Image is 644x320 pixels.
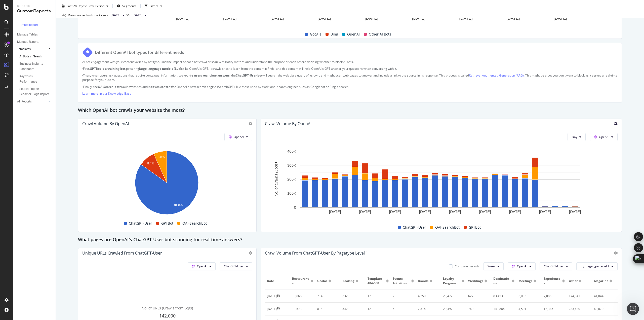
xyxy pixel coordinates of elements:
div: 233,630 [569,307,588,311]
text: 84.8% [174,203,183,207]
text: 300K [287,163,296,167]
button: OpenAI [224,133,252,141]
text: [DATE] [176,16,189,21]
div: Templates [17,47,31,52]
span: OAI-SearchBot [435,224,460,230]
span: Date [267,279,287,283]
a: + Create Report [17,22,52,28]
span: geoloc [317,279,327,283]
span: restaurants [292,276,309,286]
p: AI bot engagement with your content varies by bot type. Find the impact of each bot crawl or scan... [82,60,618,64]
div: 542 [342,307,361,311]
button: OpenAI [508,262,536,270]
a: Manage Tables [17,32,52,37]
a: Manage Reports [17,39,52,45]
div: Crawl Volume from ChatGPT-User by pagetype Level 1 [265,251,368,256]
text: [DATE] [329,209,341,214]
span: GPTBot [469,224,481,230]
div: 8 Sep. 2025 [267,307,277,311]
div: Filters [150,4,158,8]
text: 100K [287,191,296,195]
text: [DATE] [459,16,473,21]
strong: · [82,73,83,78]
div: 83,453 [493,294,512,298]
a: Search Engine Behavior: Logs Report [19,86,52,97]
text: [DATE] [479,209,491,214]
div: 69,070 [594,307,613,311]
button: Last 28 DaysvsPrev. Period [60,2,110,10]
span: Template-404-500 [368,276,385,286]
span: Google [310,31,321,37]
button: Segments [115,2,138,10]
span: weddings [468,279,483,283]
text: [DATE] [365,16,378,21]
text: No. of Crawls (Logs) [274,162,278,197]
span: Week [488,264,495,268]
span: OpenAI [234,135,244,139]
text: [DATE] [506,16,520,21]
div: Manage Reports [17,39,39,45]
div: 12,345 [544,307,563,311]
span: Last 28 Days [67,4,85,8]
span: events-activities [393,276,410,286]
span: Bing [331,31,338,37]
div: Data crossed with the Crawls [68,13,109,18]
div: 7,314 [418,307,437,311]
a: All Reports [17,99,47,104]
span: OAI-SearchBot [182,220,207,226]
span: No. of URLs (Crawls from Logs) [142,306,193,310]
span: loyalty-program [443,276,460,286]
span: OpenAI [197,264,207,268]
div: Crawl Volume by OpenAIDayOpenAIA chart.ChatGPT-UserOAI-SearchBotGPTBot [261,119,622,232]
div: 6 [393,307,412,311]
div: 4,501 [518,307,538,311]
text: [DATE] [317,16,331,21]
div: 1 Sep. 2025 [267,294,277,298]
span: vs [127,13,131,17]
div: Compare periods [455,264,479,268]
h2: Which OpenAI bot crawls your website the most? [78,106,185,115]
text: 400K [287,149,296,153]
a: Templates [17,47,47,52]
strong: indexes content [148,85,172,89]
div: Different OpenAI bot types for different needs [95,50,184,55]
div: 714 [317,294,336,298]
span: experiences [544,276,561,286]
div: 10,668 [292,294,311,298]
text: [DATE] [389,209,401,214]
div: 41,044 [594,294,613,298]
div: Crawl Volume by OpenAI [265,121,311,126]
div: AI Bots in Search [19,54,42,59]
a: AI Bots in Search [19,54,52,59]
strong: OAISearch-bot [98,85,119,89]
iframe: Intercom live chat [627,303,639,315]
div: Manage Tables [17,32,38,37]
div: All Reports [17,99,32,104]
svg: A chart. [265,149,615,219]
span: 2025 Sep. 17th [111,13,120,18]
div: 174,341 [569,294,588,298]
h2: What pages are OpenAI's ChatGPT-User bot scanning for real-time answers? [78,236,242,244]
div: Keywords Performance [19,74,48,84]
text: 6.8% [158,155,165,159]
a: Keywords Performance [19,74,52,84]
div: 7,086 [544,294,563,298]
p: Finally, the crawls websites and for OpenAI's new search engine (SearchGPT), like those used by t... [82,85,618,89]
span: vs Prev. Period [85,4,104,8]
div: What pages are OpenAI's ChatGPT-User bot scanning for real-time answers? [78,236,622,244]
a: Retrieval Augmented Generation (RAG) [469,73,524,78]
div: 12 [368,294,387,298]
svg: A chart. [82,149,251,219]
span: booking [342,279,354,283]
span: GPTBot [161,220,173,226]
div: Business Insights Dashboard [19,61,48,72]
strong: large language models (LLMs) [139,66,184,71]
strong: ChatGPT-User bot [236,73,262,78]
div: 760 [468,307,487,311]
strong: · [82,66,83,71]
text: [DATE] [539,209,551,214]
button: ChatGPT-User [540,262,572,270]
div: + Create Report [17,22,38,28]
strong: provide users real-time answers [182,73,230,78]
